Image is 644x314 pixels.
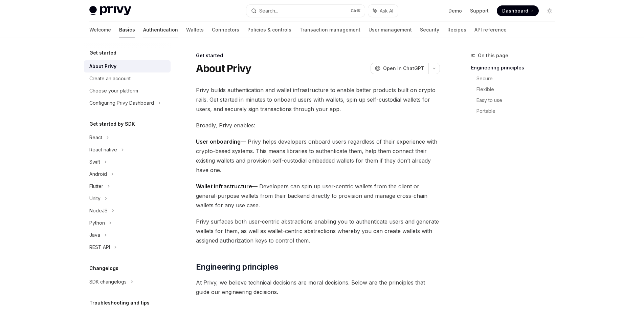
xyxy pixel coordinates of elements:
[380,7,393,14] span: Ask AI
[89,278,127,286] div: SDK changelogs
[89,299,150,307] h5: Troubleshooting and tips
[478,51,508,60] span: On this page
[89,75,131,83] div: Create an account
[474,22,507,38] a: API reference
[476,73,560,84] a: Secure
[476,84,560,95] a: Flexible
[259,7,278,15] div: Search...
[89,120,135,128] h5: Get started by SDK
[196,183,252,190] strong: Wallet infrastructure
[196,137,440,175] span: — Privy helps developers onboard users regardless of their experience with crypto-based systems. ...
[196,52,440,59] div: Get started
[89,146,117,154] div: React native
[196,217,440,245] span: Privy surfaces both user-centric abstractions enabling you to authenticate users and generate wal...
[196,138,241,145] strong: User onboarding
[84,60,171,72] a: About Privy
[420,22,439,38] a: Security
[476,95,560,106] a: Easy to use
[89,170,107,178] div: Android
[196,182,440,210] span: — Developers can spin up user-centric wallets from the client or general-purpose wallets from the...
[246,5,365,17] button: Search...CtrlK
[196,121,440,130] span: Broadly, Privy enables:
[471,62,560,73] a: Engineering principles
[247,22,291,38] a: Policies & controls
[84,85,171,97] a: Choose your platform
[89,99,154,107] div: Configuring Privy Dashboard
[502,7,528,14] span: Dashboard
[89,182,103,190] div: Flutter
[196,261,279,272] span: Engineering principles
[371,63,428,74] button: Open in ChatGPT
[369,22,412,38] a: User management
[196,62,251,75] h1: About Privy
[351,8,361,14] span: Ctrl K
[89,243,110,251] div: REST API
[476,106,560,117] a: Portable
[497,5,539,16] a: Dashboard
[447,22,466,38] a: Recipes
[89,264,118,272] h5: Changelogs
[368,5,398,17] button: Ask AI
[299,22,360,38] a: Transaction management
[89,49,116,57] h5: Get started
[89,22,111,38] a: Welcome
[89,6,131,16] img: light logo
[448,7,462,14] a: Demo
[186,22,204,38] a: Wallets
[196,85,440,114] span: Privy builds authentication and wallet infrastructure to enable better products built on crypto r...
[212,22,239,38] a: Connectors
[544,5,555,16] button: Toggle dark mode
[143,22,178,38] a: Authentication
[383,65,424,72] span: Open in ChatGPT
[89,219,105,227] div: Python
[89,231,100,239] div: Java
[89,62,116,70] div: About Privy
[89,207,108,215] div: NodeJS
[470,7,489,14] a: Support
[89,194,101,203] div: Unity
[119,22,135,38] a: Basics
[89,133,102,142] div: React
[89,158,100,166] div: Swift
[89,87,138,95] div: Choose your platform
[84,72,171,85] a: Create an account
[196,278,440,297] span: At Privy, we believe technical decisions are moral decisions. Below are the principles that guide...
